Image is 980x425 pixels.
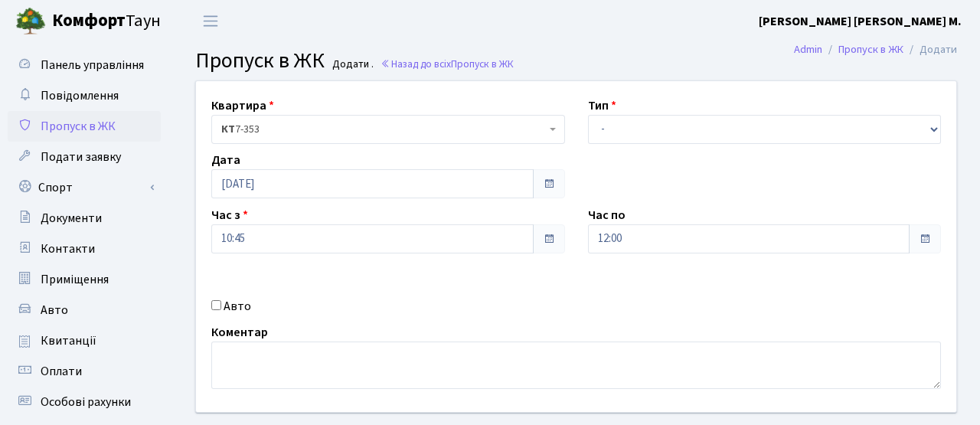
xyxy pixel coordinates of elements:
span: Пропуск в ЖК [41,118,116,135]
span: Пропуск в ЖК [451,57,514,71]
label: Коментар [211,323,268,342]
label: Квартира [211,96,274,115]
label: Дата [211,151,240,169]
a: Авто [8,295,161,325]
label: Тип [588,96,616,115]
li: Додати [903,41,957,58]
a: Admin [794,41,822,57]
span: Повідомлення [41,87,119,104]
a: Документи [8,203,161,234]
a: Назад до всіхПропуск в ЖК [381,57,514,71]
span: Пропуск в ЖК [195,45,325,76]
a: Пропуск в ЖК [8,111,161,142]
a: Особові рахунки [8,387,161,417]
b: КТ [221,122,235,137]
a: Контакти [8,234,161,264]
span: Квитанції [41,332,96,349]
a: Оплати [8,356,161,387]
a: Пропуск в ЖК [838,41,903,57]
nav: breadcrumb [771,34,980,66]
a: [PERSON_NAME] [PERSON_NAME] М. [759,12,962,31]
span: <b>КТ</b>&nbsp;&nbsp;&nbsp;&nbsp;7-353 [221,122,546,137]
span: Таун [52,8,161,34]
span: Авто [41,302,68,319]
a: Спорт [8,172,161,203]
a: Повідомлення [8,80,161,111]
img: logo.png [15,6,46,37]
span: Оплати [41,363,82,380]
a: Подати заявку [8,142,161,172]
label: Авто [224,297,251,315]
b: [PERSON_NAME] [PERSON_NAME] М. [759,13,962,30]
a: Панель управління [8,50,161,80]
label: Час по [588,206,626,224]
span: Документи [41,210,102,227]
span: Особові рахунки [41,394,131,410]
span: <b>КТ</b>&nbsp;&nbsp;&nbsp;&nbsp;7-353 [211,115,565,144]
b: Комфорт [52,8,126,33]
span: Панель управління [41,57,144,74]
label: Час з [211,206,248,224]
a: Приміщення [8,264,161,295]
span: Подати заявку [41,149,121,165]
span: Контакти [41,240,95,257]
small: Додати . [329,58,374,71]
a: Квитанції [8,325,161,356]
span: Приміщення [41,271,109,288]
button: Переключити навігацію [191,8,230,34]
